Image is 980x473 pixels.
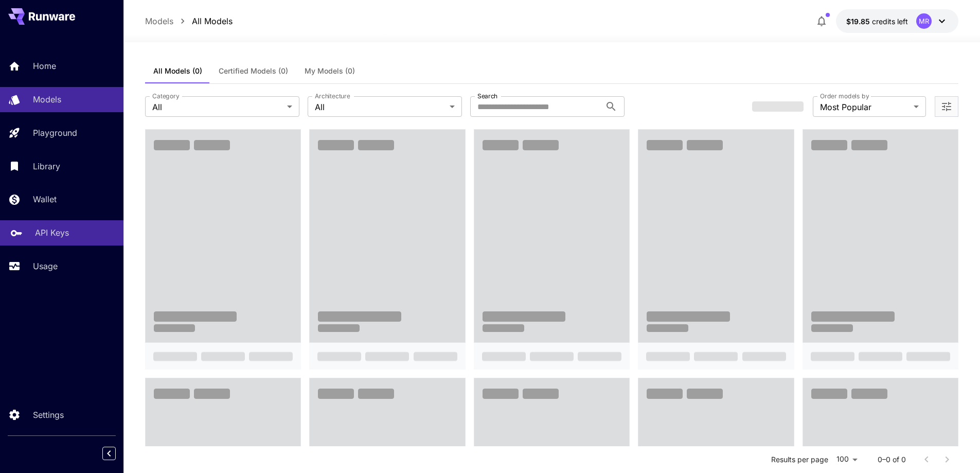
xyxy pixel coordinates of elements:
a: All Models [192,15,233,27]
span: Most Popular [820,101,910,113]
label: Category [152,92,180,100]
p: Wallet [33,193,57,205]
div: MR [916,13,932,29]
label: Search [477,92,497,100]
span: All [315,101,446,113]
span: All [152,101,283,113]
p: Settings [33,409,64,421]
div: 100 [832,452,861,467]
p: Results per page [771,454,828,465]
span: credits left [872,17,908,26]
p: Library [33,160,60,172]
label: Order models by [820,92,869,100]
p: API Keys [35,226,69,239]
label: Architecture [315,92,350,100]
div: Collapse sidebar [110,444,123,463]
span: All Models (0) [153,66,202,76]
p: Usage [33,260,58,272]
div: $19.84581 [846,16,908,27]
a: Models [145,15,173,27]
p: 0–0 of 0 [878,454,906,465]
span: My Models (0) [305,66,355,76]
span: Certified Models (0) [219,66,288,76]
span: $19.85 [846,17,872,26]
p: Playground [33,127,77,139]
p: Home [33,60,56,72]
button: Collapse sidebar [102,447,116,460]
p: Models [33,93,61,106]
nav: breadcrumb [145,15,233,27]
button: Open more filters [940,100,953,113]
button: $19.84581MR [836,9,958,33]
